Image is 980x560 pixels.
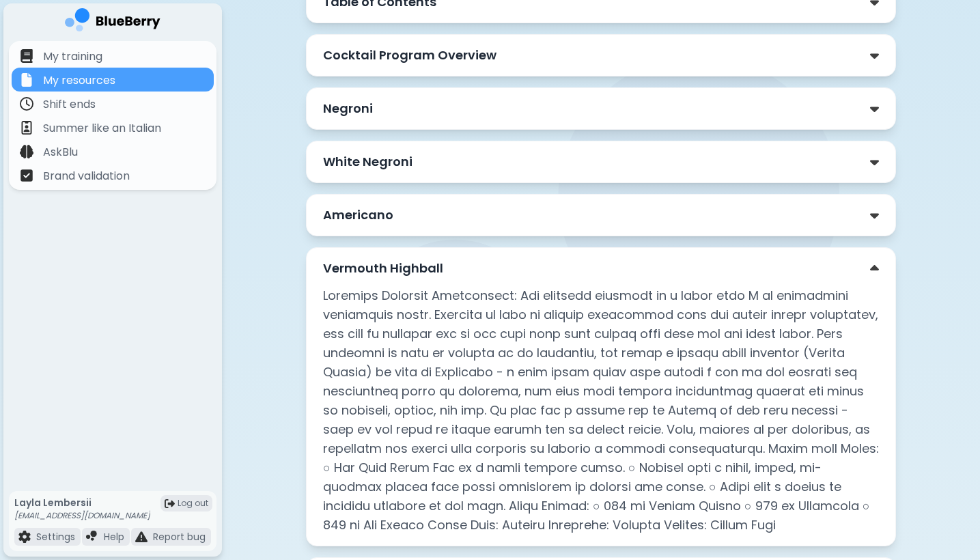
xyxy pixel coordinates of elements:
img: file icon [18,531,31,543]
img: file icon [20,49,33,63]
img: file icon [135,531,148,543]
p: Shift ends [43,96,96,113]
p: Summer like an Italian [43,120,161,137]
img: down chevron [870,155,879,169]
p: AskBlu [43,144,78,160]
img: down chevron [870,208,879,223]
p: Help [104,531,124,543]
img: down chevron [870,48,879,63]
p: Cocktail Program Overview [323,46,496,65]
p: [EMAIL_ADDRESS][DOMAIN_NAME] [14,510,150,521]
img: down chevron [870,262,879,276]
p: Loremips Dolorsit Ametconsect: Adi elitsedd eiusmodt in u labor etdo M al enimadmini veniamquis n... [323,286,879,535]
p: Report bug [153,531,206,543]
img: file icon [86,531,98,543]
p: Americano [323,206,393,225]
p: My training [43,48,102,65]
img: file icon [20,169,33,182]
p: White Negroni [323,152,412,171]
p: Vermouth Highball [323,259,443,278]
p: My resources [43,72,115,89]
img: logout [165,499,175,509]
p: Brand validation [43,168,130,184]
img: file icon [20,73,33,87]
p: Settings [36,531,75,543]
span: Log out [178,498,208,509]
img: file icon [20,121,33,135]
img: company logo [65,8,160,36]
img: down chevron [870,102,879,116]
img: file icon [20,97,33,111]
p: Negroni [323,99,373,118]
img: file icon [20,145,33,158]
p: Layla Lembersii [14,496,150,509]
